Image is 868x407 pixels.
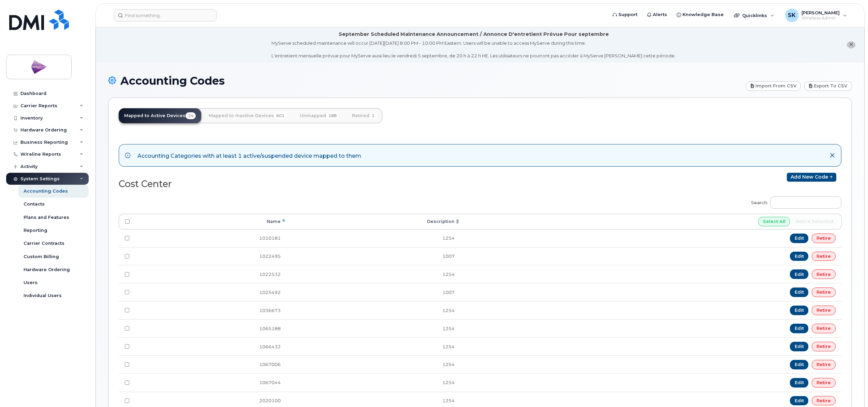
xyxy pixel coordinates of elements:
[790,269,809,279] a: Edit
[758,217,790,226] input: Select All
[136,337,287,355] td: 1066432
[136,247,287,265] td: 1022495
[790,342,809,351] a: Edit
[790,378,809,388] a: Edit
[108,75,742,87] h1: Accounting Codes
[790,360,809,369] a: Edit
[787,173,836,182] a: Add new code
[203,108,292,123] a: Mapped to Inactive Devices
[294,108,344,123] a: Unmapped
[287,265,461,283] td: 1254
[136,301,287,319] td: 1036673
[287,229,461,247] td: 1254
[274,112,287,119] span: 601
[287,247,461,265] td: 1007
[812,269,836,279] a: Retire
[812,306,836,315] a: Retire
[136,214,287,229] th: Name: activate to sort column descending
[186,112,196,119] span: 24
[136,229,287,247] td: 1010181
[287,355,461,374] td: 1254
[287,337,461,355] td: 1254
[790,252,809,261] a: Edit
[136,283,287,301] td: 1025492
[790,324,809,333] a: Edit
[790,396,809,406] a: Edit
[137,151,361,160] div: Accounting Categories with at least 1 active/suspended device mapped to them
[369,112,377,119] span: 1
[287,319,461,337] td: 1254
[747,192,841,211] label: Search:
[746,81,801,91] a: Import from CSV
[812,360,836,369] a: Retire
[271,40,676,59] div: MyServe scheduled maintenance will occur [DATE][DATE] 8:00 PM - 10:00 PM Eastern. Users will be u...
[287,374,461,392] td: 1254
[812,342,836,351] a: Retire
[119,108,201,123] a: Mapped to Active Devices
[812,378,836,388] a: Retire
[812,287,836,297] a: Retire
[287,301,461,319] td: 1254
[790,306,809,315] a: Edit
[770,196,841,209] input: Search:
[326,112,339,119] span: 188
[119,179,475,189] h2: Cost Center
[812,234,836,243] a: Retire
[790,287,809,297] a: Edit
[136,355,287,374] td: 1067006
[847,41,855,48] button: close notification
[812,396,836,406] a: Retire
[790,234,809,243] a: Edit
[136,374,287,392] td: 1067044
[136,265,287,283] td: 1022532
[347,108,382,123] a: Retired
[287,214,461,229] th: Description: activate to sort column ascending
[812,324,836,333] a: Retire
[287,283,461,301] td: 1007
[812,252,836,261] a: Retire
[136,319,287,337] td: 1065188
[339,31,609,38] div: September Scheduled Maintenance Announcement / Annonce D'entretient Prévue Pour septembre
[804,81,852,91] a: Export to CSV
